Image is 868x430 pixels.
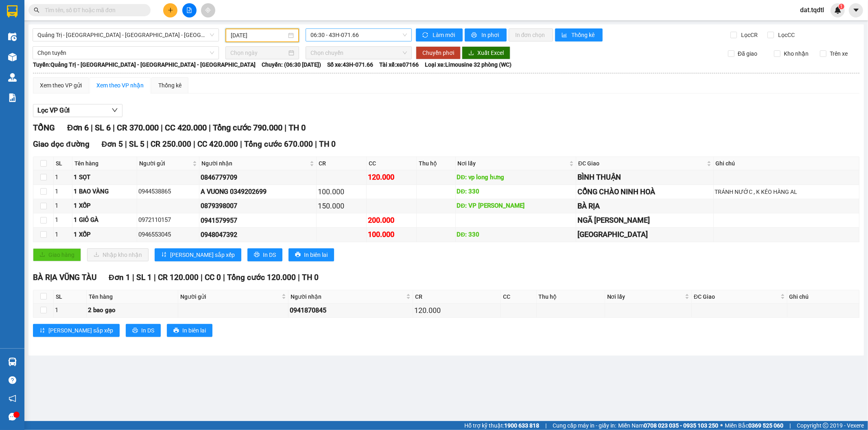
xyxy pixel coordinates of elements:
img: warehouse-icon [8,358,17,366]
span: ĐC Giao [578,159,705,168]
div: DĐ: 330 [457,230,575,240]
span: Số xe: 43H-071.66 [327,60,373,69]
div: Xem theo VP nhận [96,81,144,90]
button: downloadNhập kho nhận [87,248,149,261]
th: SL [54,290,87,304]
span: ĐC Giao [694,292,779,301]
div: 0879398007 [201,201,315,211]
button: In đơn chọn [509,28,553,41]
span: CC 420.000 [197,139,238,149]
span: | [113,123,115,132]
strong: 0369 525 060 [748,422,783,429]
span: In phơi [481,30,500,39]
span: printer [173,328,179,334]
th: CC [367,157,417,170]
span: | [201,273,203,282]
span: | [193,139,195,149]
span: [PERSON_NAME] sắp xếp [170,250,235,259]
span: TH 0 [289,123,306,132]
span: Kho nhận [781,49,812,58]
div: 1 [55,201,71,211]
span: Lọc VP Gửi [37,105,70,115]
div: 0846779709 [201,172,315,182]
span: TH 0 [302,273,319,282]
button: caret-down [849,3,863,17]
span: Chuyến: (06:30 [DATE]) [262,60,321,69]
span: Miền Nam [618,421,718,430]
span: sort-ascending [161,252,167,258]
span: | [315,139,317,149]
div: DĐ: VP [PERSON_NAME] [457,201,575,211]
div: 100.000 [318,186,365,198]
span: CC 420.000 [165,123,207,132]
input: Tìm tên, số ĐT hoặc mã đơn [45,6,141,15]
span: printer [295,252,301,258]
span: In DS [263,250,276,259]
span: SL 6 [95,123,111,132]
span: | [545,421,547,430]
span: Trên xe [826,49,851,58]
button: Lọc VP Gửi [33,104,122,117]
span: Chọn chuyến [310,47,407,59]
div: 0941579957 [201,215,315,226]
span: | [146,139,149,149]
button: printerIn DS [247,248,282,261]
div: 0972110157 [138,215,198,225]
span: Loại xe: Limousine 32 phòng (WC) [425,60,512,69]
span: | [161,123,163,132]
th: Tên hàng [87,290,178,304]
div: 0944538865 [138,187,198,197]
button: uploadGiao hàng [33,248,81,261]
span: ⚪️ [720,424,723,427]
span: | [154,273,156,282]
span: [PERSON_NAME] sắp xếp [48,326,113,335]
th: Tên hàng [72,157,137,170]
span: Miền Bắc [725,421,783,430]
span: question-circle [9,376,16,384]
button: printerIn phơi [465,28,507,41]
img: warehouse-icon [8,53,17,61]
div: 2 bao gạo [88,306,177,315]
span: | [91,123,93,132]
span: Xuất Excel [477,48,504,57]
th: Ghi chú [714,157,859,170]
div: 1 BAO VÀNG [74,187,136,197]
div: 1 [55,215,71,225]
div: TRÁNH NƯỚC , K KÉO HÀNG AL [715,187,858,196]
span: TH 0 [319,139,336,149]
div: BÌNH THUẬN [577,172,712,183]
span: | [132,273,134,282]
div: 1 [55,187,71,197]
span: file-add [186,7,192,13]
img: solution-icon [8,93,17,102]
div: 150.000 [318,200,365,212]
span: CR 370.000 [117,123,159,132]
span: aim [205,7,211,13]
span: CC 0 [205,273,221,282]
span: | [209,123,211,132]
span: Lọc CC [775,30,796,39]
button: downloadXuất Excel [462,46,510,59]
span: bar-chart [562,32,568,39]
div: 200.000 [368,215,415,226]
div: 1 [55,230,71,240]
input: Chọn ngày [230,48,287,57]
span: dat.tqdtl [794,5,831,15]
span: down [112,107,118,113]
th: Thu hộ [417,157,456,170]
span: copyright [823,423,829,428]
div: 0948047392 [201,230,315,240]
span: In biên lai [182,326,206,335]
span: CR 250.000 [151,139,191,149]
span: Chọn tuyến [37,47,214,59]
span: printer [471,32,478,39]
button: printerIn biên lai [167,324,212,337]
button: sort-ascending[PERSON_NAME] sắp xếp [33,324,120,337]
span: Tổng cước 120.000 [227,273,296,282]
span: Đơn 6 [67,123,89,132]
button: file-add [182,3,197,17]
div: 1 XỐP [74,230,136,240]
span: | [223,273,225,282]
th: Thu hộ [537,290,605,304]
th: SL [54,157,72,170]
